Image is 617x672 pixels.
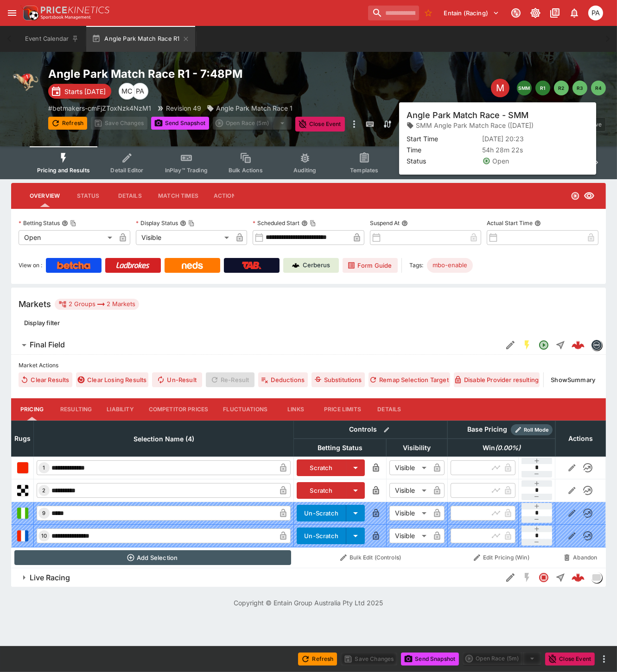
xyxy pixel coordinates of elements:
[519,569,535,586] button: SGM Disabled
[472,442,531,453] span: Win
[369,398,410,421] button: Details
[297,505,346,521] button: Un-Scratch
[538,572,549,583] svg: Closed
[350,167,378,174] span: Templates
[109,185,151,207] button: Details
[136,230,233,245] div: Visible
[401,653,459,666] button: Send Snapshot
[19,230,115,245] div: Open
[381,424,393,436] button: Bulk edit
[141,398,216,421] button: Competitor Prices
[275,398,317,421] button: Links
[485,119,510,129] p: Overtype
[57,262,90,269] img: Betcha
[547,5,563,21] button: Documentation
[41,465,47,471] span: 1
[294,421,448,439] th: Controls
[216,103,293,113] p: Angle Park Match Race 1
[519,337,535,353] button: SGM Enabled
[19,258,42,273] label: View on :
[572,571,585,584] img: logo-cerberus--red.svg
[119,83,135,100] div: Mitchell Carter
[70,220,76,226] button: Copy To Clipboard
[37,167,90,174] span: Pricing and Results
[53,398,99,421] button: Resulting
[598,653,610,665] button: more
[552,569,569,586] button: Straight
[511,424,553,435] div: Show/hide Price Roll mode configuration.
[317,398,369,421] button: Price Limits
[369,372,450,387] button: Remap Selection Target
[298,653,337,666] button: Refresh
[48,117,87,130] button: Refresh
[465,167,500,174] span: Popular Bets
[517,81,532,95] button: SMM
[151,185,206,207] button: Match Times
[464,424,511,435] div: Base Pricing
[427,261,473,270] span: mbo-enable
[592,572,602,583] img: liveracing
[454,372,540,387] button: Disable Provider resulting
[591,339,602,351] div: betmakers
[572,571,585,584] div: 57deb4f5-7afa-49b3-a4cf-18cbaed51095
[522,167,562,174] span: Related Events
[297,459,346,476] button: Scratch
[166,103,201,113] p: Revision 49
[206,372,254,387] span: Re-Result
[529,119,553,129] p: Override
[86,26,195,52] button: Angle Park Match Race R1
[136,219,178,227] p: Display Status
[123,433,204,445] span: Selection Name (4)
[41,510,48,516] span: 9
[19,315,65,330] button: Display filter
[22,185,67,207] button: Overview
[393,442,441,453] span: Visibility
[297,482,346,499] button: Scratch
[151,117,209,130] button: Send Snapshot
[64,87,106,96] p: Starts [DATE]
[14,550,291,565] button: Add Selection
[368,6,419,20] input: search
[303,261,331,270] p: Cerberus
[67,185,109,207] button: Status
[297,528,346,544] button: Un-Scratch
[19,372,72,387] button: Clear Results
[41,15,91,19] img: Sportsbook Management
[207,103,293,113] div: Angle Park Match Race 1
[30,573,70,583] h6: Live Racing
[206,185,248,207] button: Actions
[242,262,261,269] img: TabNZ
[491,79,509,97] div: Edit Meeting
[552,337,569,353] button: Straight
[439,6,505,20] button: Select Tenant
[571,191,580,201] svg: Open
[213,117,292,130] div: split button
[292,262,299,269] img: Cerberus
[584,190,595,201] svg: Visible
[229,167,263,174] span: Bulk Actions
[41,6,109,13] img: PriceKinetics
[30,340,65,350] h6: Final Field
[572,339,585,352] div: 96d0a354-fc3b-4d24-8de4-adea927bb1f9
[427,258,473,273] div: Betting Target: cerberus
[538,339,549,351] svg: Open
[566,5,583,21] button: Notifications
[591,81,606,95] button: R4
[588,6,603,20] div: Peter Addley
[165,167,208,174] span: InPlay™ Trading
[592,340,602,350] img: betmakers
[310,220,316,226] button: Copy To Clipboard
[307,442,373,453] span: Betting Status
[19,26,84,52] button: Event Calendar
[19,358,598,372] label: Market Actions
[389,483,430,498] div: Visible
[414,167,433,174] span: Racing
[312,372,365,387] button: Substitutions
[182,262,203,269] img: Neds
[152,372,202,387] button: Un-Result
[535,81,550,95] button: R1
[569,336,587,354] a: 96d0a354-fc3b-4d24-8de4-adea927bb1f9
[11,398,53,421] button: Pricing
[558,550,603,565] button: Abandon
